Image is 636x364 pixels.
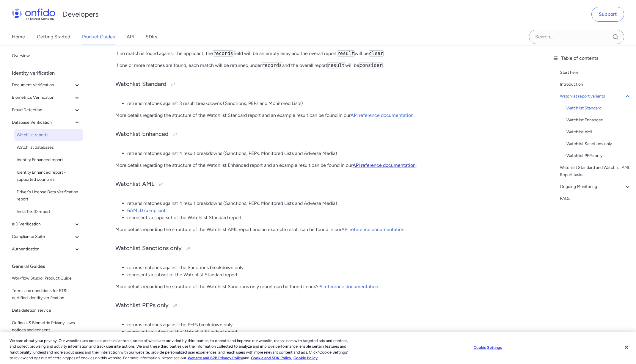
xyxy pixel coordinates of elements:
p: If no match is found against the applicant, the field will be an empty array and the overall repo... [115,50,520,57]
a: Watchlist Standard and Watchlist AML Report tasks [560,164,631,178]
h3: Watchlist PEPs only [115,301,520,310]
span: eID Verification [12,221,73,228]
a: Identity Enhanced report - supported countries [14,167,83,186]
p: More details regarding the structure of the Watchlist Enhanced report and an example result can b... [115,162,520,169]
span: Data deletion service [12,307,81,314]
li: returns matches against 4 result breakdowns (Sanctions, PEPs, Monitored Lists and Adverse Media) [127,150,520,157]
li: returns matches against the PEPs breakdown only [127,321,520,328]
span: Terms and conditions for ETSI certified identity verification [12,287,81,302]
li: returns matches against 4 result breakdowns (Sanctions, PEPs, Monitored Lists and Adverse Media) [127,200,520,207]
a: Watchlist reports [14,129,83,141]
li: represents a subset of the Watchlist Standard report [127,328,520,335]
span: Fraud Detection [12,106,73,114]
p: More details regarding the structure of the Watchlist Standard report and an example result can b... [115,112,520,119]
a: Watchlist report variants [560,93,631,100]
a: Driver's License Data Verification report [14,186,83,205]
p: More details regarding the structure of the Watchlist AML report and an example result can be fou... [115,226,520,233]
a: API [127,29,134,45]
div: - Watchlist Enhanced [565,117,631,124]
a: Start here [560,69,631,76]
button: Authentication [10,243,83,255]
h3: Watchlist Enhanced [115,130,520,139]
button: Close [620,341,633,354]
div: We care about your privacy. Our website uses cookies and similar tools, some of which are provide... [10,338,350,361]
div: - Watchlist PEPs only [565,152,631,159]
button: Database Verification [10,117,83,128]
code: records [262,62,282,68]
div: - Watchlist Sanctions only [565,140,631,148]
button: Biometrics Verification [10,92,83,103]
a: Cookie and SDK Policy. [251,356,292,360]
a: API reference documentation [353,162,416,168]
a: FAQs [560,195,631,202]
a: API reference documentation [315,284,378,289]
span: Compliance Suite [12,233,73,240]
div: - Watchlist AML [565,128,631,136]
a: API reference documentation [341,227,404,232]
a: Product Guides [82,29,115,45]
a: Onfido US Biometric Privacy Laws notices and consent [10,317,83,336]
button: Fraud Detection [10,104,83,116]
span: Identity Enhanced report [17,156,81,164]
h1: Developers [63,10,98,19]
span: Overview [12,52,81,59]
a: Terms and conditions for ETSI certified identity verification [10,285,83,304]
span: Workflow Studio: Product Guide [12,275,81,282]
div: Table of contents [552,55,631,62]
li: returns matches against the Sanctions breakdown only [127,264,520,271]
span: Onfido US Biometric Privacy Laws notices and consent [12,319,81,334]
li: represents a superset of the Watchlist Standard report [127,214,520,221]
a: More information about our cookie policy., opens in a new tab [188,356,243,360]
code: result [327,62,345,68]
div: Identity verification [12,67,85,79]
code: clear [369,50,384,57]
button: Document Verification [10,79,83,91]
a: Workflow Studio: Product Guide [10,272,83,284]
a: Ongoing Monitoring [560,183,631,190]
span: Document Verification [12,81,73,89]
p: If one or more matches are found, each match will be returned under and the overall report will be . [115,62,520,69]
a: Introduction [560,81,631,88]
a: India Tax ID report [14,206,83,218]
button: Compliance Suite [10,231,83,243]
div: General Guides [12,261,85,272]
h3: Watchlist Standard [115,80,520,89]
a: Cookie Policy [293,356,318,360]
a: Overview [10,50,83,62]
img: Onfido Logo [12,8,55,20]
span: Authentication [12,246,73,253]
h3: Watchlist AML [115,180,520,189]
a: Home [12,29,25,45]
code: consider [359,62,383,68]
span: India Tax ID report [17,208,81,215]
li: returns matches against 3 result breakdowns (Sanctions, PEPs and Monitored Lists) [127,100,520,107]
a: -Watchlist Enhanced [565,117,631,124]
a: Identity Enhanced report [14,154,83,166]
a: -Watchlist PEPs only [565,152,631,159]
a: -Watchlist AML [565,128,631,136]
input: Onfido search input field [529,30,624,44]
a: -Watchlist Standard [565,105,631,112]
a: Getting Started [37,29,70,45]
a: Data deletion service [10,305,83,316]
div: - Watchlist Standard [565,105,631,112]
a: Support [591,7,624,22]
button: Cookie Settings [469,342,506,354]
code: result [337,50,355,57]
code: records [213,50,233,57]
span: Driver's License Data Verification report [17,189,81,203]
a: SDKs [146,29,157,45]
span: Database Verification [12,119,73,126]
li: represents a subset of the Watchlist Standard report [127,271,520,278]
button: eID Verification [10,218,83,230]
span: Watchlist reports [17,131,81,139]
a: 6AMLD compliant [127,208,166,213]
span: Identity Enhanced report - supported countries [17,169,81,183]
h3: Watchlist Sanctions only [115,244,520,253]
